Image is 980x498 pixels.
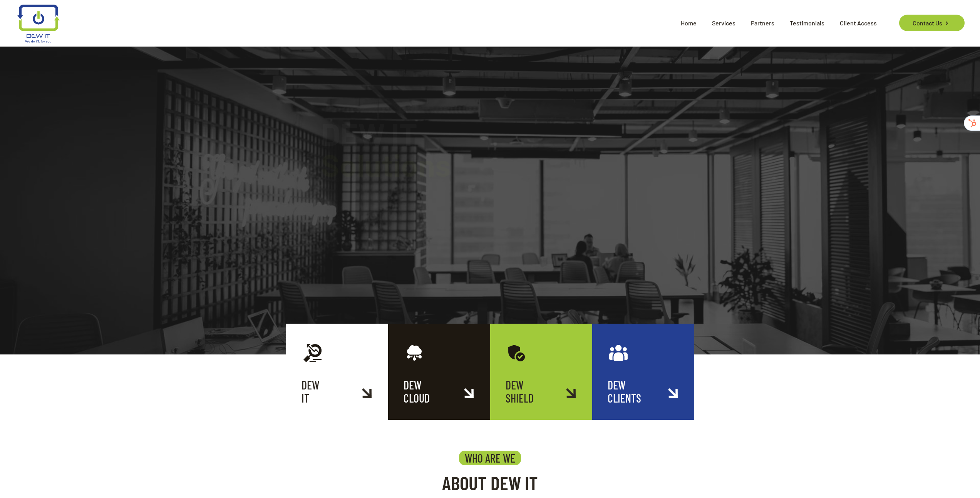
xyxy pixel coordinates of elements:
a: DEWIT [286,324,388,420]
a: Contact Us [899,15,964,31]
a: DEWSHIELD [490,324,592,420]
span: Services [704,12,743,35]
a: DEWCLOUD [388,324,490,420]
span: Partners [743,12,782,35]
span: Solutions [321,146,451,183]
span: Home [673,12,704,35]
rs-layer: Serving the Okanagan. We do IT, so you can do your business. [323,194,440,218]
h2: ABOUT DEW IT [358,471,622,494]
span: Client Access [832,12,885,35]
img: logo [17,5,59,43]
rs-layer: DEW IT [321,118,451,180]
h4: WHO ARE WE [459,451,521,465]
a: DEWCLIENTS [592,324,694,420]
span: Testimonials [782,12,832,35]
